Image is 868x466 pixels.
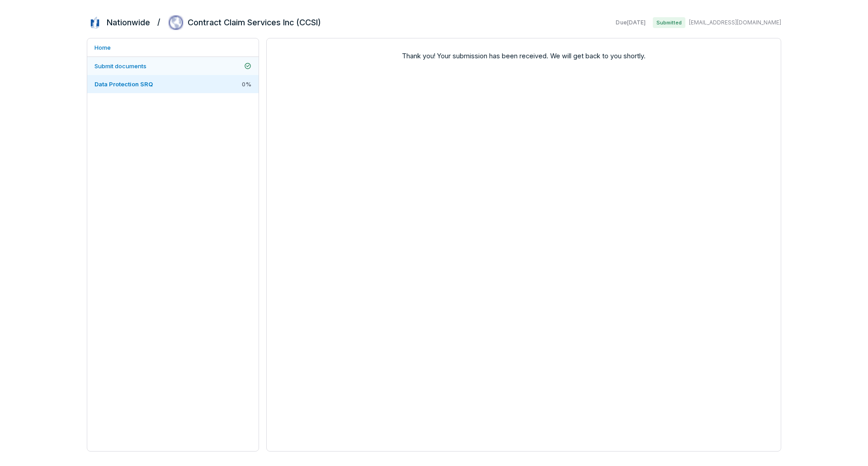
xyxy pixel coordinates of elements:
[87,38,259,56] a: Home
[616,19,645,26] span: Due [DATE]
[274,51,774,61] span: Thank you! Your submission has been received. We will get back to you shortly.
[188,17,321,28] h2: Contract Claim Services Inc (CCSI)
[87,75,259,93] a: Data Protection SRQ0%
[107,17,150,28] h2: Nationwide
[94,80,153,88] span: Data Protection SRQ
[689,19,781,26] span: [EMAIL_ADDRESS][DOMAIN_NAME]
[242,80,251,88] span: 0 %
[94,62,146,70] span: Submit documents
[87,57,259,75] a: Submit documents
[157,14,160,28] h2: /
[653,17,685,28] span: Submitted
